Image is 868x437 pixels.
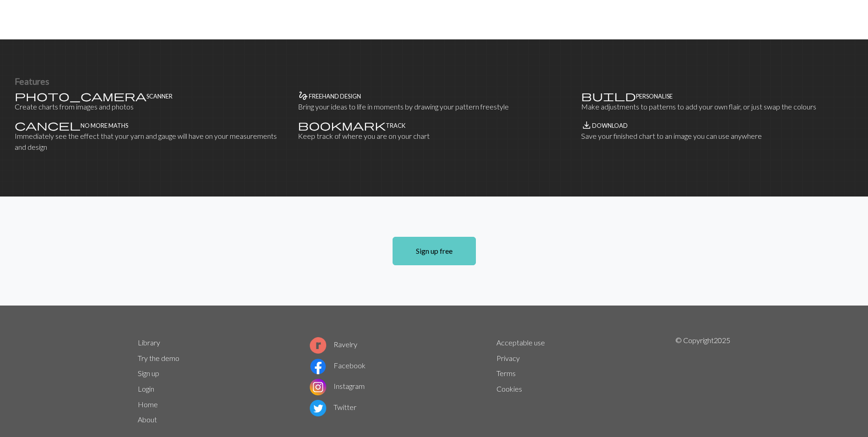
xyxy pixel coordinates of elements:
[146,93,173,100] h4: Scanner
[310,382,365,390] a: Instagram
[581,131,853,142] p: Save your finished chart to an image you can use anywhere
[298,131,570,142] p: Keep track of where you are on your chart
[138,400,158,409] a: Home
[496,369,516,377] a: Terms
[310,337,326,354] img: Ravelry logo
[138,415,157,424] a: About
[675,335,730,427] p: © Copyright 2025
[15,76,853,87] h3: Features
[386,122,405,129] h4: Track
[298,101,570,112] p: Bring your ideas to life in moments by drawing your pattern freestyle
[592,122,628,129] h4: Download
[138,384,154,393] a: Login
[310,379,326,395] img: Instagram logo
[310,403,356,411] a: Twitter
[81,122,128,129] h4: No more maths
[138,354,179,362] a: Try the demo
[496,354,520,362] a: Privacy
[393,237,476,265] a: Sign up free
[309,93,361,100] h4: Freehand design
[310,358,326,375] img: Facebook logo
[298,119,386,131] span: bookmark
[15,119,81,131] span: cancel
[496,384,522,393] a: Cookies
[138,338,160,347] a: Library
[581,101,853,112] p: Make adjustments to patterns to add your own flair, or just swap the colours
[15,131,287,153] p: Immediately see the effect that your yarn and gauge will have on your measurements and design
[15,101,287,112] p: Create charts from images and photos
[636,93,673,100] h4: Personalise
[310,340,357,349] a: Ravelry
[581,89,636,102] span: build
[496,338,545,347] a: Acceptable use
[138,369,159,377] a: Sign up
[15,89,146,102] span: photo_camera
[581,119,592,131] span: save_alt
[310,361,366,370] a: Facebook
[310,400,326,416] img: Twitter logo
[298,89,309,102] span: gesture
